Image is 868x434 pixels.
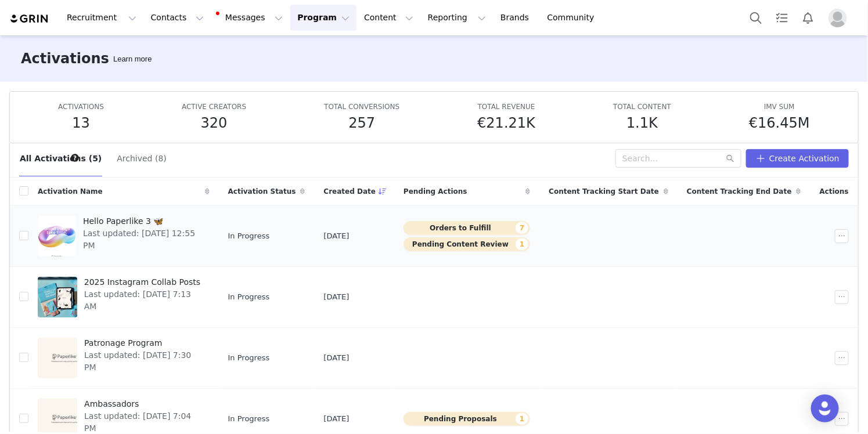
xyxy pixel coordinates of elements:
button: Messages [211,5,290,31]
span: Pending Actions [404,186,467,197]
span: In Progress [228,230,270,242]
h5: 1.1K [626,113,658,133]
span: In Progress [228,413,270,425]
span: TOTAL CONVERSIONS [324,103,399,111]
div: Tooltip anchor [70,153,80,163]
span: IMV SUM [764,103,795,111]
h5: €16.45M [749,113,810,133]
button: Orders to Fulfill7 [404,221,530,235]
span: Content Tracking Start Date [549,186,659,197]
span: [DATE] [324,352,350,364]
a: Community [541,5,607,31]
span: 2025 Instagram Collab Posts [84,276,203,288]
span: Activation Status [228,186,296,197]
button: Contacts [144,5,211,31]
h5: 257 [348,113,375,133]
button: Notifications [795,5,821,31]
div: Actions [811,179,858,204]
a: Brands [494,5,539,31]
span: Last updated: [DATE] 7:30 PM [84,349,203,374]
button: Reporting [421,5,493,31]
span: [DATE] [324,291,350,303]
span: Activation Name [38,186,103,197]
a: Hello Paperlike 3 🦋Last updated: [DATE] 12:55 PM [38,213,210,259]
span: Patronage Program [84,337,203,349]
span: TOTAL REVENUE [478,103,535,111]
button: Pending Proposals1 [404,412,530,426]
span: Hello Paperlike 3 🦋 [83,215,203,227]
div: Open Intercom Messenger [811,395,839,422]
span: Last updated: [DATE] 7:13 AM [84,288,203,313]
button: Recruitment [60,5,143,31]
img: placeholder-profile.jpg [829,9,847,27]
button: Search [743,5,769,31]
span: Ambassadors [84,398,203,410]
button: Program [290,5,356,31]
button: All Activations (5) [19,149,102,168]
button: Profile [822,9,859,27]
span: TOTAL CONTENT [613,103,671,111]
input: Search... [615,149,741,168]
span: Last updated: [DATE] 12:55 PM [83,227,203,252]
button: Create Activation [746,149,849,168]
h3: Activations [21,48,109,69]
h5: €21.21K [477,113,535,133]
img: grin logo [9,13,50,24]
a: Patronage ProgramLast updated: [DATE] 7:30 PM [38,335,210,381]
i: icon: search [726,154,734,162]
button: Archived (8) [116,149,167,168]
h5: 13 [72,113,90,133]
a: Tasks [769,5,795,31]
span: ACTIVE CREATORS [182,103,246,111]
button: Content [357,5,420,31]
span: [DATE] [324,413,350,425]
div: Tooltip anchor [111,53,154,65]
span: Content Tracking End Date [687,186,792,197]
span: [DATE] [324,230,350,242]
h5: 320 [201,113,228,133]
span: Created Date [324,186,376,197]
button: Pending Content Review1 [404,237,530,251]
span: In Progress [228,352,270,364]
a: 2025 Instagram Collab PostsLast updated: [DATE] 7:13 AM [38,274,210,320]
span: In Progress [228,291,270,303]
span: ACTIVATIONS [58,103,104,111]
